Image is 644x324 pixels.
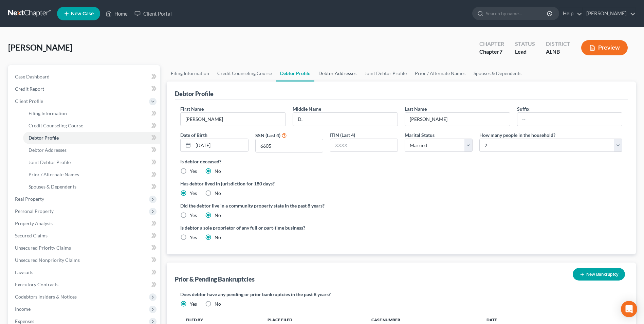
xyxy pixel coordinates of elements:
label: Yes [190,190,197,197]
div: ALNB [546,48,570,56]
label: Has debtor lived in jurisdiction for 180 days? [180,180,622,187]
label: Yes [190,212,197,219]
span: Joint Debtor Profile [29,159,71,165]
label: Does debtor have any pending or prior bankruptcies in the past 8 years? [180,291,622,298]
label: Did the debtor live in a community property state in the past 8 years? [180,202,622,209]
span: Property Analysis [15,220,53,226]
a: Unsecured Nonpriority Claims [10,254,160,266]
a: Credit Counseling Course [213,65,276,82]
div: Open Intercom Messenger [621,301,637,317]
label: Yes [190,301,197,307]
label: No [215,190,221,197]
span: Client Profile [15,98,43,104]
label: Middle Name [293,105,321,112]
div: District [546,40,570,48]
label: Yes [190,168,197,175]
label: ITIN (Last 4) [330,131,355,139]
label: No [215,212,221,219]
a: [PERSON_NAME] [583,7,636,20]
label: Is debtor deceased? [180,158,622,165]
span: Lawsuits [15,269,33,275]
label: Is debtor a sole proprietor of any full or part-time business? [180,224,398,231]
a: Debtor Profile [276,65,314,82]
span: Real Property [15,196,44,202]
div: Prior & Pending Bankruptcies [175,275,255,283]
span: Debtor Addresses [29,147,67,153]
input: -- [517,113,622,126]
label: SSN (Last 4) [255,132,280,139]
a: Unsecured Priority Claims [10,242,160,254]
label: Date of Birth [180,131,207,139]
a: Help [559,7,582,20]
span: Case Dashboard [15,74,50,79]
span: [PERSON_NAME] [8,42,72,52]
label: Suffix [517,105,530,112]
label: Yes [190,234,197,241]
a: Secured Claims [10,230,160,242]
button: Preview [581,40,628,55]
span: Credit Counseling Course [29,123,83,128]
a: Property Analysis [10,217,160,230]
span: Expenses [15,318,34,324]
a: Filing Information [23,107,160,120]
input: MM/DD/YYYY [193,139,248,152]
a: Client Portal [131,7,175,20]
a: Spouses & Dependents [23,181,160,193]
span: Executory Contracts [15,282,58,287]
label: First Name [180,105,204,112]
label: No [215,301,221,307]
label: Last Name [405,105,427,112]
span: New Case [71,11,94,16]
a: Prior / Alternate Names [23,168,160,181]
label: How many people in the household? [479,131,555,139]
a: Home [102,7,131,20]
a: Spouses & Dependents [470,65,526,82]
input: Search by name... [486,7,548,20]
input: -- [405,113,510,126]
span: Secured Claims [15,233,48,238]
a: Case Dashboard [10,71,160,83]
input: XXXX [256,139,323,152]
a: Filing Information [167,65,213,82]
a: Joint Debtor Profile [23,156,160,168]
span: Codebtors Insiders & Notices [15,294,77,300]
div: Chapter [479,48,504,56]
input: -- [181,113,285,126]
span: 7 [499,48,502,55]
span: Personal Property [15,208,54,214]
span: Debtor Profile [29,135,59,141]
div: Debtor Profile [175,90,214,98]
a: Prior / Alternate Names [411,65,470,82]
label: No [215,168,221,175]
button: New Bankruptcy [573,268,625,281]
a: Debtor Addresses [23,144,160,156]
span: Filing Information [29,110,67,116]
input: M.I [293,113,398,126]
a: Debtor Addresses [314,65,361,82]
a: Lawsuits [10,266,160,278]
span: Unsecured Nonpriority Claims [15,257,80,263]
div: Lead [515,48,535,56]
span: Credit Report [15,86,44,92]
a: Executory Contracts [10,278,160,291]
a: Credit Counseling Course [23,120,160,132]
div: Chapter [479,40,504,48]
a: Credit Report [10,83,160,95]
span: Spouses & Dependents [29,184,76,190]
a: Debtor Profile [23,132,160,144]
label: No [215,234,221,241]
div: Status [515,40,535,48]
span: Unsecured Priority Claims [15,245,71,251]
input: XXXX [330,139,398,152]
span: Prior / Alternate Names [29,172,79,177]
label: Marital Status [405,131,435,139]
span: Income [15,306,31,312]
a: Joint Debtor Profile [361,65,411,82]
